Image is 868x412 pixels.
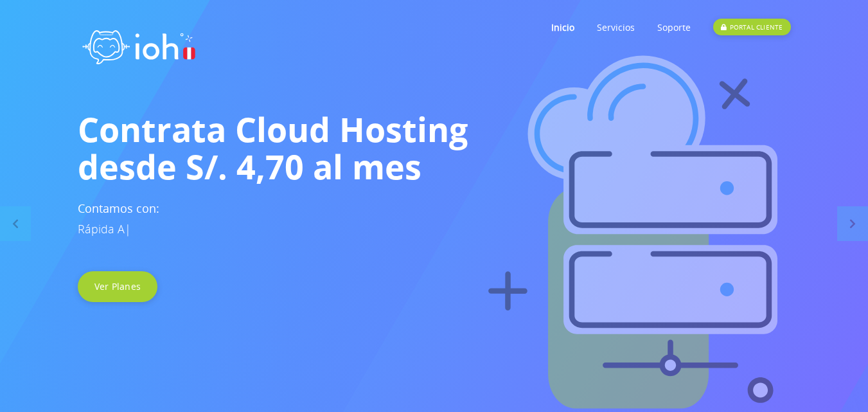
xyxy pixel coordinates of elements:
h3: Contamos con: [78,198,791,239]
img: logo ioh [78,16,200,73]
h1: Contrata Cloud Hosting desde S/. 4,70 al mes [78,111,791,185]
a: Soporte [657,2,691,53]
a: Inicio [551,2,574,53]
div: PORTAL CLIENTE [713,19,790,35]
a: Ver Planes [78,271,158,302]
a: PORTAL CLIENTE [713,2,790,53]
span: Rápida A [78,221,125,237]
span: | [125,221,131,237]
a: Servicios [597,2,635,53]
